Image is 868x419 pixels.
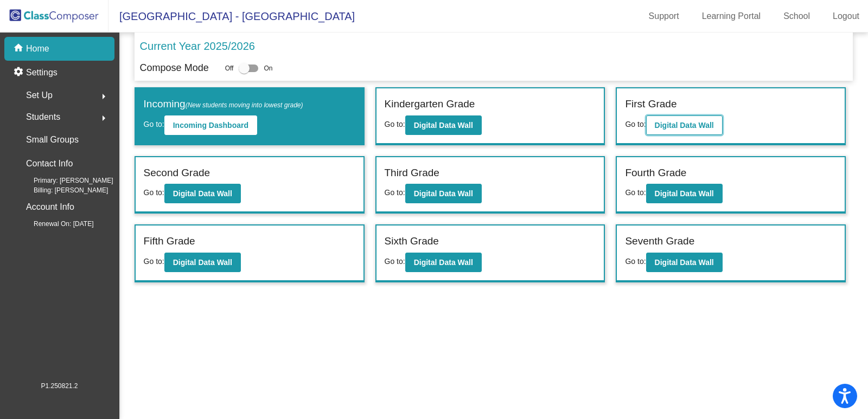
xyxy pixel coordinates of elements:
[97,90,110,103] mat-icon: arrow_right
[414,121,473,130] b: Digital Data Wall
[26,156,73,171] p: Contact Info
[385,234,439,249] label: Sixth Grade
[385,165,439,181] label: Third Grade
[186,101,303,109] span: (New students moving into lowest grade)
[108,8,355,25] span: [GEOGRAPHIC_DATA] - [GEOGRAPHIC_DATA]
[625,165,686,181] label: Fourth Grade
[26,109,60,125] span: Students
[775,8,819,25] a: School
[385,188,405,197] span: Go to:
[164,253,241,272] button: Digital Data Wall
[26,66,58,79] p: Settings
[140,38,255,54] p: Current Year 2025/2026
[405,115,482,135] button: Digital Data Wall
[26,42,49,55] p: Home
[646,253,723,272] button: Digital Data Wall
[385,120,405,128] span: Go to:
[625,120,646,128] span: Go to:
[655,121,714,130] b: Digital Data Wall
[144,234,195,249] label: Fifth Grade
[26,132,79,147] p: Small Groups
[26,88,53,103] span: Set Up
[646,184,723,203] button: Digital Data Wall
[225,63,234,73] span: Off
[144,257,164,266] span: Go to:
[414,189,473,198] b: Digital Data Wall
[625,96,676,112] label: First Grade
[26,199,74,215] p: Account Info
[655,258,714,267] b: Digital Data Wall
[144,96,303,112] label: Incoming
[144,165,210,181] label: Second Grade
[13,66,26,79] mat-icon: settings
[173,121,248,130] b: Incoming Dashboard
[405,184,482,203] button: Digital Data Wall
[824,8,868,25] a: Logout
[646,115,723,135] button: Digital Data Wall
[640,8,688,25] a: Support
[144,188,164,197] span: Go to:
[97,112,110,125] mat-icon: arrow_right
[140,61,209,75] p: Compose Mode
[414,258,473,267] b: Digital Data Wall
[16,176,113,185] span: Primary: [PERSON_NAME]
[144,120,164,128] span: Go to:
[173,189,232,198] b: Digital Data Wall
[693,8,770,25] a: Learning Portal
[405,253,482,272] button: Digital Data Wall
[385,257,405,266] span: Go to:
[385,96,475,112] label: Kindergarten Grade
[16,219,93,229] span: Renewal On: [DATE]
[164,184,241,203] button: Digital Data Wall
[16,185,108,195] span: Billing: [PERSON_NAME]
[625,257,646,266] span: Go to:
[625,234,694,249] label: Seventh Grade
[264,63,272,73] span: On
[173,258,232,267] b: Digital Data Wall
[655,189,714,198] b: Digital Data Wall
[625,188,646,197] span: Go to:
[164,115,257,135] button: Incoming Dashboard
[13,42,26,55] mat-icon: home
